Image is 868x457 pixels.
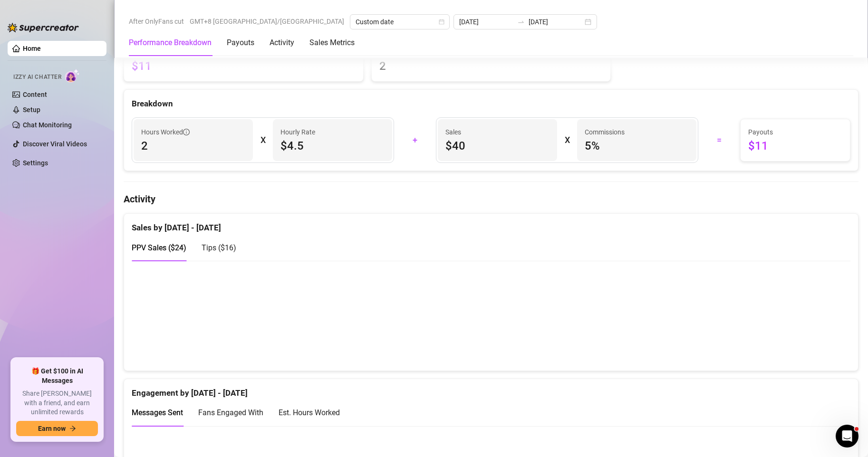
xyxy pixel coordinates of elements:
[280,127,315,137] article: Hourly Rate
[132,97,850,110] div: Breakdown
[132,408,183,417] span: Messages Sent
[16,421,98,436] button: Earn nowarrow-right
[23,91,47,98] a: Content
[517,18,525,26] span: swap-right
[129,14,184,29] span: After OnlyFans cut
[69,425,76,432] span: arrow-right
[356,15,444,29] span: Custom date
[748,138,842,153] span: $11
[198,408,263,417] span: Fans Engaged With
[529,17,583,27] input: End date
[309,37,355,48] div: Sales Metrics
[202,243,236,252] span: Tips ( $16 )
[183,129,190,135] span: info-circle
[129,37,212,48] div: Performance Breakdown
[13,73,61,82] span: Izzy AI Chatter
[23,106,40,114] a: Setup
[132,214,850,234] div: Sales by [DATE] - [DATE]
[141,127,190,137] span: Hours Worked
[23,121,72,129] a: Chat Monitoring
[65,69,80,83] img: AI Chatter
[132,58,356,74] span: $11
[16,367,98,385] span: 🎁 Get $100 in AI Messages
[124,192,858,206] h4: Activity
[23,45,41,52] a: Home
[445,127,550,137] span: Sales
[585,138,689,153] span: 5 %
[459,17,513,27] input: Start date
[38,425,66,432] span: Earn now
[379,58,603,74] span: 2
[517,18,525,26] span: to
[132,379,850,400] div: Engagement by [DATE] - [DATE]
[190,14,344,29] span: GMT+8 [GEOGRAPHIC_DATA]/[GEOGRAPHIC_DATA]
[400,133,430,148] div: +
[141,138,245,153] span: 2
[270,37,294,48] div: Activity
[836,425,858,447] iframe: Intercom live chat
[260,133,265,148] div: X
[704,133,734,148] div: =
[16,389,98,417] span: Share [PERSON_NAME] with a friend, and earn unlimited rewards
[23,140,87,148] a: Discover Viral Videos
[227,37,254,48] div: Payouts
[585,127,625,137] article: Commissions
[748,127,842,137] span: Payouts
[279,407,340,419] div: Est. Hours Worked
[280,138,385,153] span: $4.5
[439,19,444,25] span: calendar
[445,138,550,153] span: $40
[565,133,569,148] div: X
[8,23,79,32] img: logo-BBDzfeDw.svg
[132,243,186,252] span: PPV Sales ( $24 )
[23,159,48,167] a: Settings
